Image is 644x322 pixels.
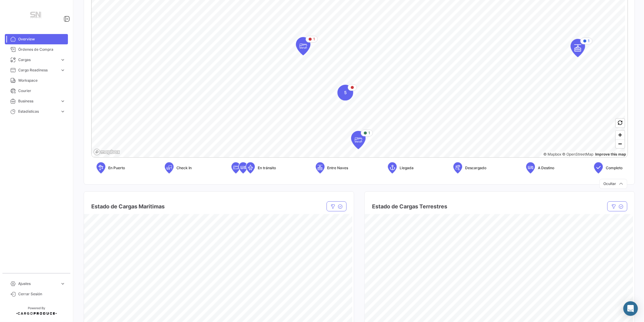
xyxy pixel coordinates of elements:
[543,152,561,156] a: Mapbox
[595,152,626,156] a: Map feedback
[93,149,120,156] a: Mapbox logo
[18,291,65,297] span: Cerrar Sesión
[351,131,366,149] div: Map marker
[18,67,58,73] span: Cargo Readiness
[571,39,585,57] div: Map marker
[372,202,447,211] h4: Estado de Cargas Terrestres
[606,165,622,171] span: Completo
[18,57,58,63] span: Cargas
[60,281,65,286] span: expand_more
[18,98,58,104] span: Business
[5,86,68,96] a: Courier
[562,152,594,156] a: OpenStreetMap
[18,47,65,52] span: Órdenes de Compra
[337,85,353,101] div: Map marker
[91,202,165,211] h4: Estado de Cargas Maritimas
[18,281,58,286] span: Ajustes
[60,67,65,73] span: expand_more
[108,165,125,171] span: En Puerto
[60,109,65,114] span: expand_more
[258,165,276,171] span: En tránsito
[465,165,486,171] span: Descargado
[327,165,348,171] span: Entre Naves
[599,179,627,189] button: Ocultar
[616,139,625,148] button: Zoom out
[344,90,347,96] span: 5
[5,75,68,86] a: Workspace
[5,34,68,44] a: Overview
[176,165,192,171] span: Check In
[18,88,65,94] span: Courier
[538,165,554,171] span: A Destino
[296,37,310,55] div: Map marker
[588,38,590,44] span: 1
[18,36,65,42] span: Overview
[616,131,625,139] button: Zoom in
[5,44,68,55] a: Órdenes de Compra
[368,130,370,136] span: 1
[18,78,65,83] span: Workspace
[313,36,315,42] span: 1
[60,98,65,104] span: expand_more
[400,165,414,171] span: Llegada
[18,109,58,114] span: Estadísticas
[623,301,638,316] div: Abrir Intercom Messenger
[60,57,65,63] span: expand_more
[21,7,52,24] img: Manufactura+Logo.png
